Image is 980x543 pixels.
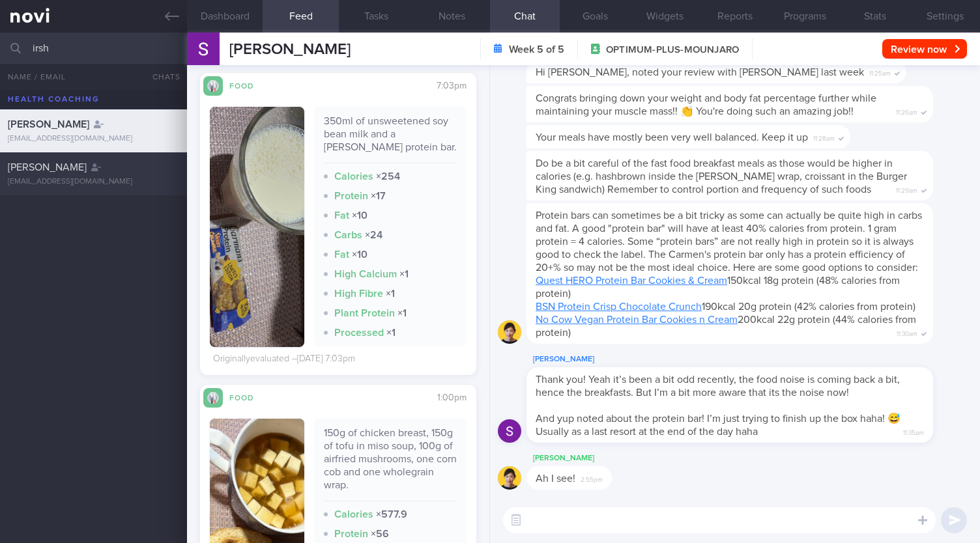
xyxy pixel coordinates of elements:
[334,509,373,520] strong: Calories
[536,374,900,398] span: Thank you! Yeah it’s been a bit odd recently, the food noise is coming back a bit, hence the brea...
[536,67,864,77] span: Hi [PERSON_NAME], noted your review with [PERSON_NAME] last week
[352,210,367,221] strong: × 10
[8,134,179,144] div: [EMAIL_ADDRESS][DOMAIN_NAME]
[526,451,651,466] div: [PERSON_NAME]
[386,327,396,338] strong: × 1
[399,269,409,279] strong: × 1
[536,158,907,195] span: Do be a bit careful of the fast food breakfast meals as those would be higher in calories (e.g. h...
[536,132,808,143] span: Your meals have mostly been very well balanced. Keep it up
[210,107,304,347] img: 350ml of unsweetened soy bean milk and a Carman’s protein bar.
[896,183,917,195] span: 11:29am
[581,472,603,484] span: 2:55pm
[437,393,467,402] span: 1:00pm
[536,210,922,273] span: Protein bars can sometimes be a bit tricky as some can actually be quite high in carbs and fat. A...
[8,119,89,130] span: [PERSON_NAME]
[903,425,924,438] span: 11:35am
[386,288,395,299] strong: × 1
[334,249,349,260] strong: Fat
[536,301,915,312] span: 190kcal 20g protein (42% calories from protein)
[334,230,362,240] strong: Carbs
[882,39,967,59] button: Review now
[869,66,891,78] span: 11:25am
[334,288,383,299] strong: High Fibre
[509,43,564,56] strong: Week 5 of 5
[536,314,916,338] span: 200kcal 22g protein (44% calories from protein)
[813,131,835,143] span: 11:28am
[365,230,382,240] strong: × 24
[334,171,373,182] strong: Calories
[223,79,275,90] div: Food
[371,191,386,201] strong: × 17
[437,81,467,90] span: 7:03pm
[223,391,275,402] div: Food
[536,301,702,312] a: BSN Protein Crisp Chocolate Crunch
[536,93,876,117] span: Congrats bringing down your weight and body fat percentage further while maintaining your muscle ...
[213,354,355,365] div: Originally evaluated – [DATE] 7:03pm
[334,269,397,279] strong: High Calcium
[536,275,900,299] span: 150kcal 18g protein (48% calories from protein)
[896,105,917,117] span: 11:26am
[352,249,367,260] strong: × 10
[376,509,407,520] strong: × 577.9
[334,191,368,201] strong: Protein
[324,426,457,501] div: 150g of chicken breast, 150g of tofu in miso soup, 100g of airfried mushrooms, one corn cob and o...
[536,275,727,286] a: Quest HERO Protein Bar Cookies & Cream
[324,115,457,163] div: 350ml of unsweetened soy bean milk and a [PERSON_NAME] protein bar.
[536,314,738,325] a: No Cow Vegan Protein Bar Cookies n Cream
[376,171,400,182] strong: × 254
[8,162,87,173] span: [PERSON_NAME]
[606,44,739,57] span: OPTIMUM-PLUS-MOUNJARO
[334,529,368,539] strong: Protein
[526,352,972,367] div: [PERSON_NAME]
[135,64,187,90] button: Chats
[536,413,901,437] span: And yup noted about the protein bar! I’m just trying to finish up the box haha! 😅 Usually as a la...
[536,473,575,484] span: Ah I see!
[397,308,407,318] strong: × 1
[8,177,179,187] div: [EMAIL_ADDRESS][DOMAIN_NAME]
[334,327,384,338] strong: Processed
[334,210,349,221] strong: Fat
[371,529,389,539] strong: × 56
[897,326,917,339] span: 11:30am
[334,308,395,318] strong: Plant Protein
[229,42,351,57] span: [PERSON_NAME]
